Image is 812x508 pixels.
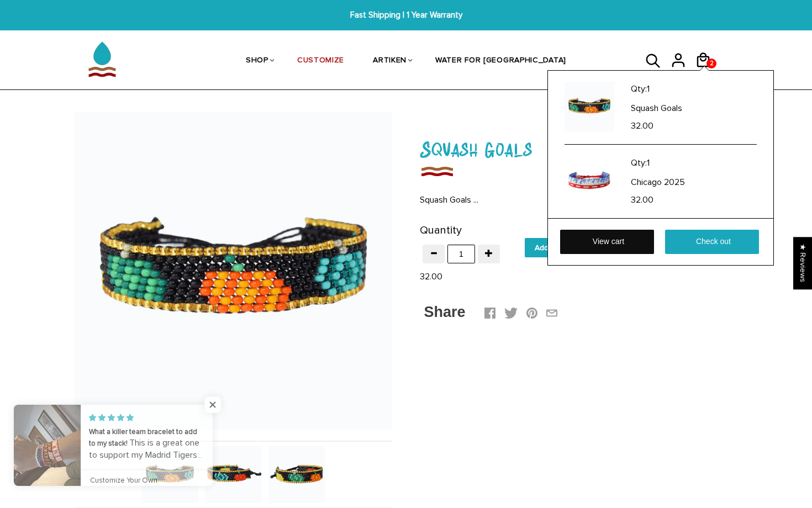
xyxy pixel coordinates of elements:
span: Fast Shipping | 1 Year Warranty [250,9,562,22]
img: Squash Goals [268,446,325,503]
span: 2 [707,56,716,71]
img: Squash Goals [75,112,392,430]
img: Squash Goals [205,446,262,503]
h1: Squash Goals [420,134,737,163]
a: SHOP [246,32,268,91]
a: Check out [665,230,759,254]
a: Chicago 2025 [631,173,755,189]
span: 1 [647,83,650,94]
span: 32.00 [631,120,653,131]
span: 32.00 [631,194,653,205]
a: ARTIKEN [373,32,407,91]
img: Squash Goals [420,163,454,179]
span: 32.00 [420,271,442,282]
a: Squash Goals [631,99,755,115]
p: Squash Goals ... [420,193,737,207]
a: View cart [560,230,654,254]
input: Add to cart [525,238,583,257]
label: Quantity [420,221,462,240]
p: Qty: [631,156,755,170]
span: 1 [647,157,650,168]
span: Close popup widget [204,396,221,413]
p: Qty: [631,82,755,96]
a: WATER FOR [GEOGRAPHIC_DATA] [435,32,566,91]
div: Click to open Judge.me floating reviews tab [793,237,812,289]
a: CUSTOMIZE [297,32,344,91]
span: Share [424,304,466,320]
